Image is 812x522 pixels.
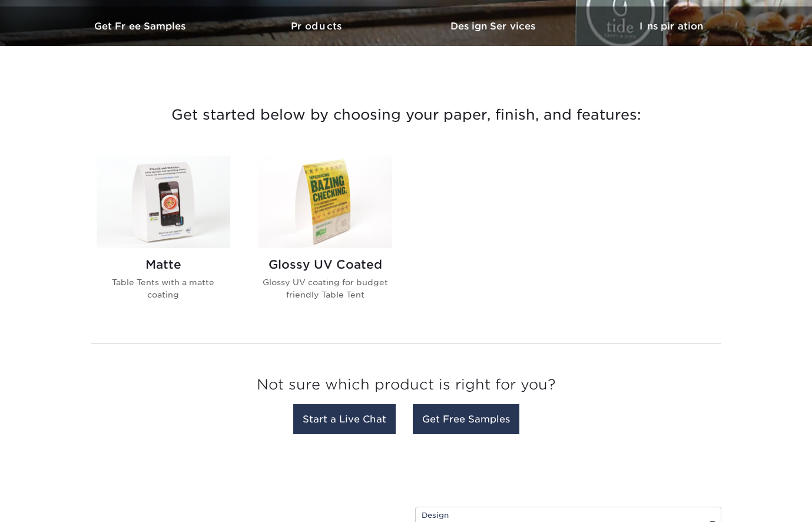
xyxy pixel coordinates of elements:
[3,486,100,518] iframe: Google Customer Reviews
[53,21,230,32] h3: Get Free Samples
[413,404,519,434] a: Get Free Samples
[406,21,583,32] h3: Design Services
[97,156,230,248] img: Matte Table Tents
[258,156,392,319] a: Glossy UV Coated Table Tents Glossy UV Coated Glossy UV coating for budget friendly Table Tent
[258,257,392,272] h2: Glossy UV Coated
[258,156,392,248] img: Glossy UV Coated Table Tents
[97,257,230,272] h2: Matte
[406,6,583,46] a: Design Services
[230,6,406,46] a: Products
[583,6,760,46] a: Inspiration
[230,21,406,32] h3: Products
[53,6,230,46] a: Get Free Samples
[293,404,396,434] a: Start a Live Chat
[583,21,760,32] h3: Inspiration
[258,276,392,300] p: Glossy UV coating for budget friendly Table Tent
[97,276,230,300] p: Table Tents with a matte coating
[62,88,751,141] h3: Get started below by choosing your paper, finish, and features:
[97,156,230,319] a: Matte Table Tents Matte Table Tents with a matte coating
[91,367,721,408] h3: Not sure which product is right for you?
